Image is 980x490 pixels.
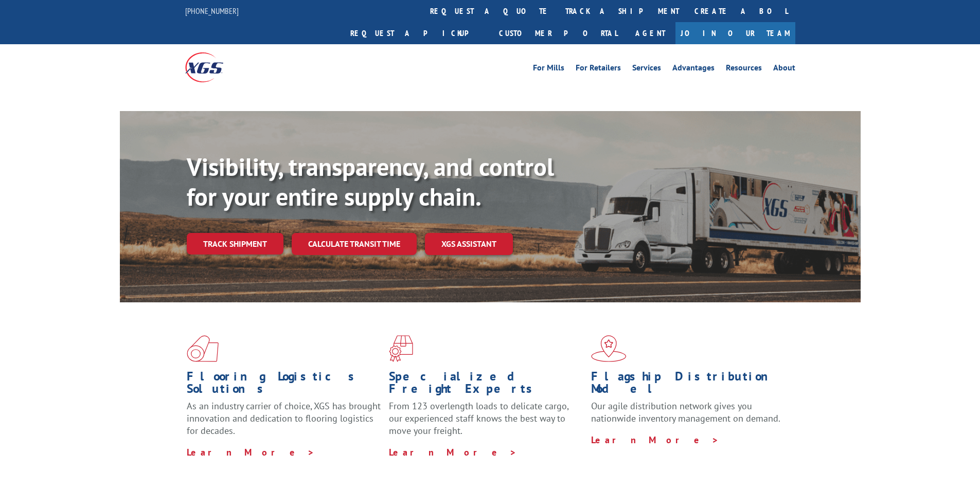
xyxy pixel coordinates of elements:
img: xgs-icon-flagship-distribution-model-red [591,335,627,362]
h1: Flagship Distribution Model [591,370,786,400]
a: Learn More > [187,446,315,458]
a: For Retailers [576,64,621,75]
a: Calculate transit time [292,233,417,255]
a: Track shipment [187,233,283,255]
a: Advantages [672,64,715,75]
a: Customer Portal [491,22,625,44]
img: xgs-icon-total-supply-chain-intelligence-red [187,335,219,362]
span: Our agile distribution network gives you nationwide inventory management on demand. [591,400,780,424]
a: Request a pickup [343,22,491,44]
b: Visibility, transparency, and control for your entire supply chain. [187,151,554,212]
h1: Specialized Freight Experts [389,370,583,400]
a: XGS ASSISTANT [425,233,513,255]
a: About [773,64,795,75]
a: Agent [625,22,675,44]
a: [PHONE_NUMBER] [185,6,239,16]
a: Resources [726,64,762,75]
h1: Flooring Logistics Solutions [187,370,381,400]
a: Learn More > [389,446,517,458]
a: Learn More > [591,434,719,446]
img: xgs-icon-focused-on-flooring-red [389,335,413,362]
a: For Mills [533,64,564,75]
p: From 123 overlength loads to delicate cargo, our experienced staff knows the best way to move you... [389,400,583,446]
a: Join Our Team [675,22,795,44]
a: Services [632,64,661,75]
span: As an industry carrier of choice, XGS has brought innovation and dedication to flooring logistics... [187,400,381,437]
